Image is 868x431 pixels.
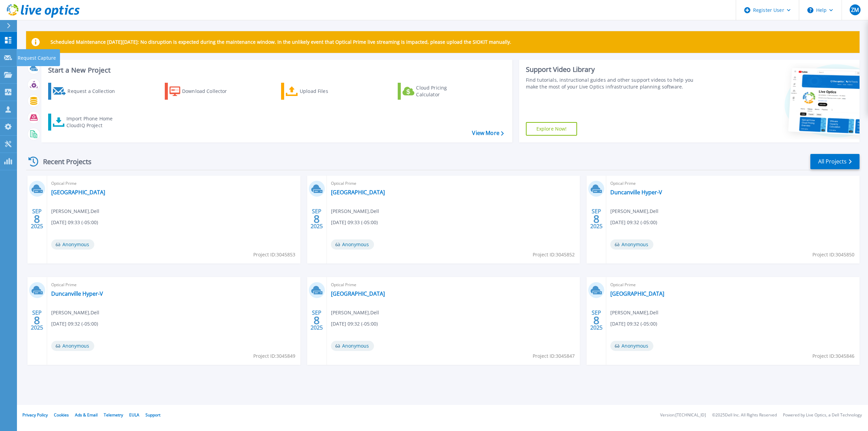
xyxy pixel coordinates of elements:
[54,412,69,418] a: Cookies
[472,130,504,136] a: View More
[331,281,576,289] span: Optical Prime
[129,412,139,418] a: EULA
[145,412,160,418] a: Support
[48,66,504,74] h3: Start a New Project
[331,208,379,215] span: [PERSON_NAME] , Dell
[34,317,40,323] span: 8
[590,207,603,231] div: SEP 2025
[310,308,323,333] div: SEP 2025
[51,320,98,328] span: [DATE] 09:32 (-05:00)
[51,239,94,250] span: Anonymous
[300,84,354,98] div: Upload Files
[48,83,124,100] a: Request a Collection
[610,341,653,351] span: Anonymous
[51,180,296,187] span: Optical Prime
[610,219,657,226] span: [DATE] 09:32 (-05:00)
[660,413,706,417] li: Version: [TECHNICAL_ID]
[75,412,98,418] a: Ads & Email
[51,290,103,297] a: Duncanville Hyper-V
[331,341,374,351] span: Anonymous
[331,320,378,328] span: [DATE] 09:32 (-05:00)
[165,83,240,100] a: Download Collector
[51,219,98,226] span: [DATE] 09:33 (-05:00)
[526,77,702,90] div: Find tutorials, instructional guides and other support videos to help you make the most of your L...
[18,49,56,67] p: Request Capture
[51,189,105,196] a: [GEOGRAPHIC_DATA]
[67,84,122,98] div: Request a Collection
[783,413,862,417] li: Powered by Live Optics, a Dell Technology
[331,309,379,316] span: [PERSON_NAME] , Dell
[22,412,48,418] a: Privacy Policy
[712,413,777,417] li: © 2025 Dell Inc. All Rights Reserved
[51,281,296,289] span: Optical Prime
[31,308,43,333] div: SEP 2025
[610,239,653,250] span: Anonymous
[51,309,99,316] span: [PERSON_NAME] , Dell
[51,208,99,215] span: [PERSON_NAME] , Dell
[253,352,295,360] span: Project ID: 3045849
[526,65,702,74] div: Support Video Library
[182,84,236,98] div: Download Collector
[331,290,385,297] a: [GEOGRAPHIC_DATA]
[31,207,43,231] div: SEP 2025
[590,308,603,333] div: SEP 2025
[331,219,378,226] span: [DATE] 09:33 (-05:00)
[810,154,860,169] a: All Projects
[812,352,854,360] span: Project ID: 3045846
[610,320,657,328] span: [DATE] 09:32 (-05:00)
[593,317,599,323] span: 8
[610,309,658,316] span: [PERSON_NAME] , Dell
[253,251,295,258] span: Project ID: 3045853
[610,290,664,297] a: [GEOGRAPHIC_DATA]
[526,122,577,136] a: Explore Now!
[281,83,357,100] a: Upload Files
[314,317,320,323] span: 8
[331,239,374,250] span: Anonymous
[416,84,470,98] div: Cloud Pricing Calculator
[331,189,385,196] a: [GEOGRAPHIC_DATA]
[593,216,599,222] span: 8
[26,153,101,170] div: Recent Projects
[310,207,323,231] div: SEP 2025
[533,352,575,360] span: Project ID: 3045847
[34,216,40,222] span: 8
[398,83,473,100] a: Cloud Pricing Calculator
[331,180,576,187] span: Optical Prime
[314,216,320,222] span: 8
[610,180,855,187] span: Optical Prime
[610,281,855,289] span: Optical Prime
[104,412,123,418] a: Telemetry
[533,251,575,258] span: Project ID: 3045852
[812,251,854,258] span: Project ID: 3045850
[51,341,94,351] span: Anonymous
[851,7,859,13] span: ZM
[610,189,662,196] a: Duncanville Hyper-V
[610,208,658,215] span: [PERSON_NAME] , Dell
[51,39,511,45] p: Scheduled Maintenance [DATE][DATE]: No disruption is expected during the maintenance window. In t...
[66,115,119,129] div: Import Phone Home CloudIQ Project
